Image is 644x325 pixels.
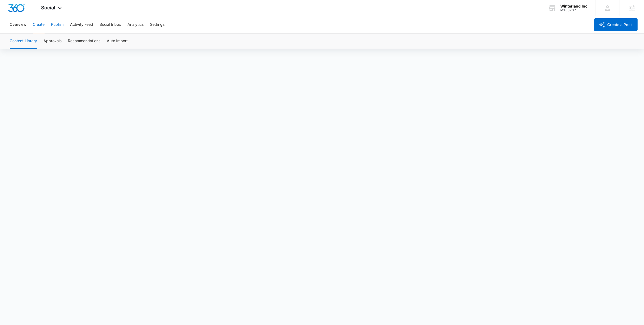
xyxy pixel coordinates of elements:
button: Settings [150,16,164,33]
button: Create a Post [594,18,638,31]
div: account name [560,4,587,8]
div: account id [560,8,587,12]
button: Create [33,16,45,33]
button: Activity Feed [70,16,93,33]
button: Social Inbox [100,16,121,33]
button: Analytics [127,16,144,33]
button: Approvals [43,34,61,49]
button: Overview [10,16,26,33]
button: Content Library [10,34,37,49]
button: Publish [51,16,64,33]
button: Recommendations [68,34,100,49]
button: Auto Import [107,34,128,49]
span: Social [41,5,55,10]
